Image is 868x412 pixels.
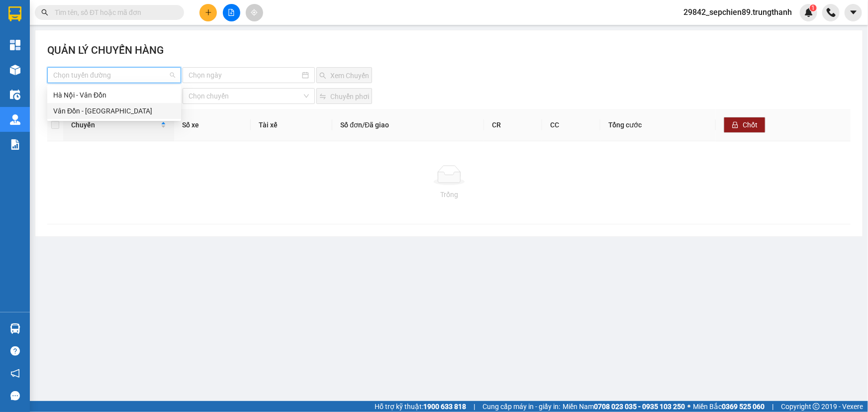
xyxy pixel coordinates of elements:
img: phone-icon [827,8,836,17]
div: Vân Đồn - Hà Nội [47,103,181,119]
span: 1 [811,4,815,11]
div: Hà Nội - Vân Đồn [47,87,181,103]
div: Tài xế [259,119,324,130]
button: file-add [223,4,240,21]
span: | [772,401,773,412]
div: Số xe [182,119,243,130]
div: Chuyến [71,119,159,130]
img: logo-vxr [8,6,21,21]
img: dashboard-icon [10,40,20,50]
button: lockChốt [724,117,766,133]
span: Miền Bắc [693,401,765,412]
img: solution-icon [10,139,20,150]
img: icon-new-feature [804,8,813,17]
div: Số đơn/Đã giao [340,119,476,130]
span: plus [205,9,212,16]
span: search [41,9,48,16]
span: question-circle [10,346,20,356]
img: warehouse-icon [10,90,20,100]
span: notification [10,369,20,378]
button: aim [246,4,263,21]
input: Tìm tên, số ĐT hoặc mã đơn [55,7,172,18]
img: warehouse-icon [10,65,20,75]
span: message [10,391,20,401]
input: Chọn ngày [189,70,300,81]
span: caret-down [849,8,858,17]
span: | [474,401,475,412]
button: plus [199,4,217,21]
h2: QUẢN LÝ CHUYẾN HÀNG [47,42,164,62]
div: CR [492,119,534,130]
div: Vân Đồn - [GEOGRAPHIC_DATA] [53,105,175,116]
strong: 1900 633 818 [423,403,466,411]
span: 29842_sepchien89.trungthanh [675,6,800,18]
div: CC [550,119,592,130]
span: file-add [228,9,235,16]
span: Hỗ trợ kỹ thuật: [375,401,466,412]
span: Cung cấp máy in - giấy in: [482,401,560,412]
span: aim [251,9,258,16]
div: Tổng cước [608,119,708,130]
strong: 0708 023 035 - 0935 103 250 [594,403,685,411]
span: ⚪️ [687,405,690,409]
span: Miền Nam [563,401,685,412]
button: caret-down [845,4,862,21]
div: Hà Nội - Vân Đồn [53,90,175,101]
span: copyright [813,403,820,410]
button: swapChuyển phơi [316,88,372,104]
div: Trống [55,189,843,200]
strong: 0369 525 060 [722,403,765,411]
sup: 1 [810,4,817,11]
img: warehouse-icon [10,114,20,125]
img: warehouse-icon [10,323,20,334]
button: searchXem Chuyến [316,67,372,83]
